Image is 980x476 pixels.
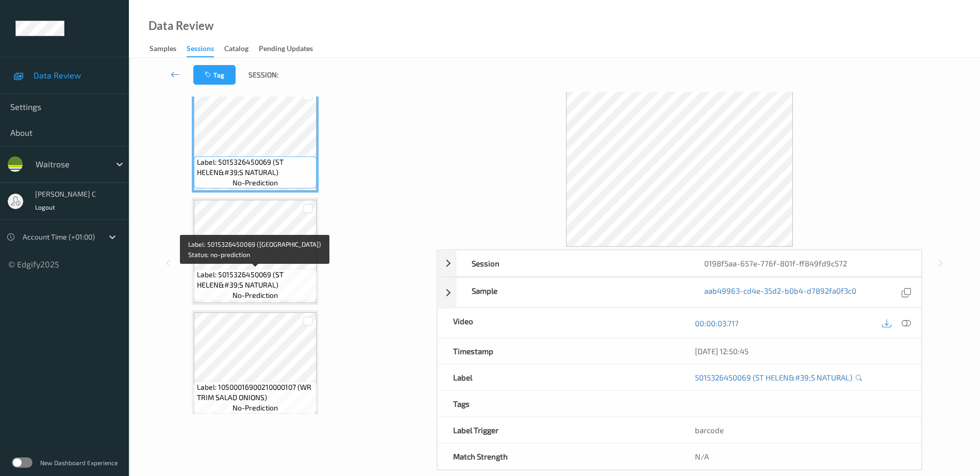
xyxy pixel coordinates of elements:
a: Catalog [224,42,259,56]
span: no-prediction [232,290,278,300]
div: Tags [438,391,679,417]
div: Label Trigger [438,417,679,443]
div: Session [456,250,689,276]
div: Match Strength [438,443,679,469]
a: 5015326450069 (ST HELEN&#39;S NATURAL) [695,372,852,383]
div: Sample [456,278,689,307]
span: Label: 5015326450069 (ST HELEN&#39;S NATURAL) [197,269,314,290]
div: Sessions [187,43,214,57]
div: Samples [150,43,176,56]
div: Session0198f5aa-657e-776f-801f-ff849fd9c572 [437,250,922,277]
a: Pending Updates [259,42,323,56]
div: 0198f5aa-657e-776f-801f-ff849fd9c572 [689,250,921,276]
span: no-prediction [232,403,278,413]
div: Label [438,364,679,390]
div: Pending Updates [259,43,313,56]
div: barcode [679,417,921,443]
span: Session: [248,70,278,80]
div: Video [438,308,679,338]
div: Sampleaab49963-cd4e-35d2-b0b4-d7892fa0f3c0 [437,277,922,308]
a: aab49963-cd4e-35d2-b0b4-d7892fa0f3c0 [704,285,856,299]
a: Sessions [187,42,224,57]
div: [DATE] 12:50:45 [695,346,906,356]
span: Label: 10500016900210000107 (WR TRIM SALAD ONIONS) [197,382,314,403]
div: N/A [679,443,921,469]
div: Catalog [224,43,248,56]
span: no-prediction [232,178,278,188]
a: 00:00:03.717 [695,318,739,328]
div: Data Review [148,21,213,31]
span: Label: 5015326450069 (ST HELEN&#39;S NATURAL) [197,157,314,178]
div: Timestamp [438,338,679,364]
a: Samples [150,42,187,56]
button: Tag [193,65,236,85]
